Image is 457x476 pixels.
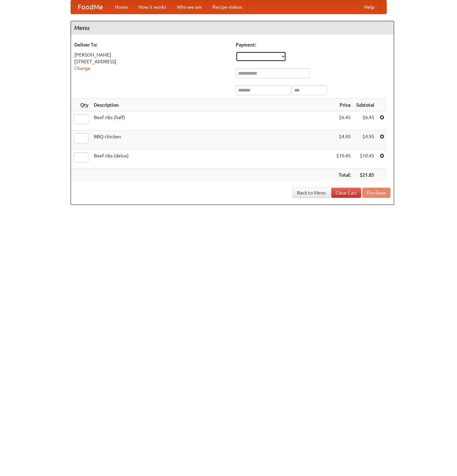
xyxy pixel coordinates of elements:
h5: Deliver To: [74,41,229,48]
td: $6.45 [334,111,353,131]
a: Change [74,66,90,71]
th: Price [334,99,353,111]
td: $4.95 [334,131,353,150]
a: How it works [133,0,172,14]
a: Clear Cart [331,188,361,198]
div: [PERSON_NAME] [74,51,229,58]
a: Who we are [172,0,207,14]
td: $4.95 [353,131,377,150]
h5: Payment: [236,41,390,48]
td: Beef ribs (half) [91,111,334,131]
a: Home [110,0,133,14]
td: $10.45 [353,150,377,169]
td: Beef ribs (delux) [91,150,334,169]
a: Back to Menu [293,188,330,198]
a: Help [359,0,380,14]
a: FoodMe [71,0,110,14]
td: BBQ chicken [91,131,334,150]
div: [STREET_ADDRESS] [74,58,229,65]
td: $6.45 [353,111,377,131]
th: Total: [334,169,353,181]
h4: Menu [71,21,394,35]
th: Qty [71,99,91,111]
th: Subtotal [353,99,377,111]
th: $21.85 [353,169,377,181]
td: $10.45 [334,150,353,169]
a: Recipe videos [207,0,247,14]
button: Purchase [362,188,390,198]
th: Description [91,99,334,111]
